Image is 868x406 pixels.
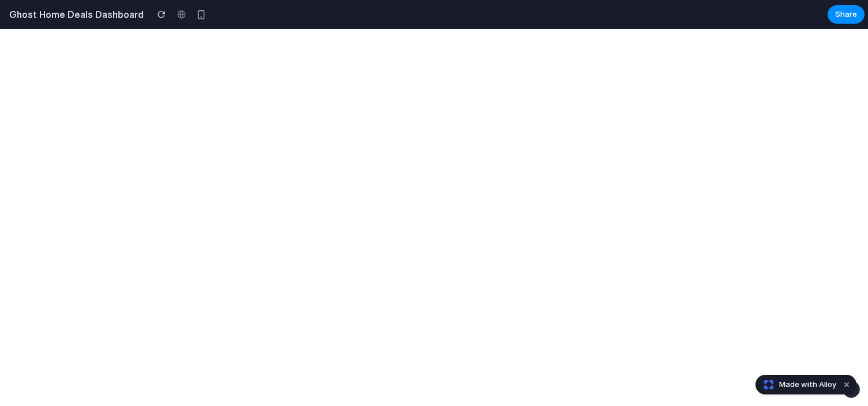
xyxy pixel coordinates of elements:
[828,5,865,24] button: Share
[840,378,854,392] button: Dismiss watermark
[5,8,144,21] h2: Ghost Home Deals Dashboard
[756,379,837,390] a: Made with Alloy
[779,379,836,390] span: Made with Alloy
[835,9,857,20] span: Share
